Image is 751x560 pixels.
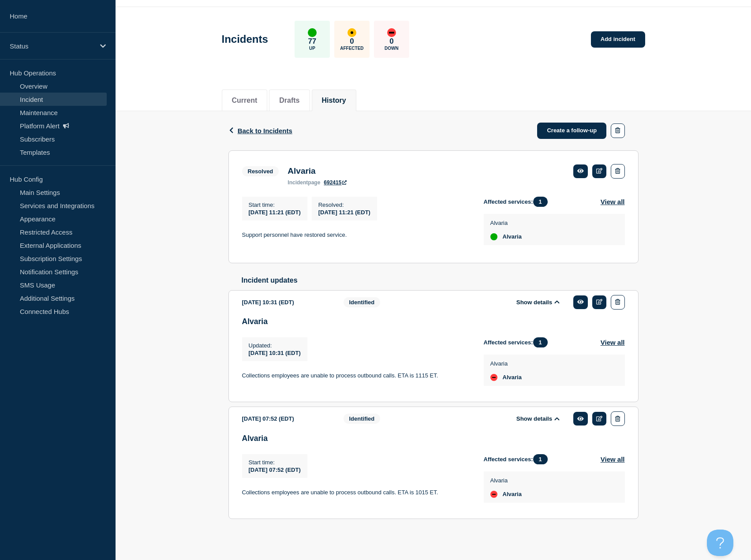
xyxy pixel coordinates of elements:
h3: Alvaria [242,317,625,326]
span: [DATE] 11:21 (EDT) [249,209,301,216]
span: incident [288,179,308,186]
p: Status [10,42,94,50]
p: Start time : [249,202,301,208]
h1: Incidents [222,33,268,45]
span: Back to Incidents [238,127,292,134]
span: [DATE] 11:21 (EDT) [318,209,370,216]
iframe: Help Scout Beacon - Open [707,530,733,556]
button: Drafts [279,97,299,105]
h2: Incident updates [242,276,639,284]
span: Alvaria [503,491,522,498]
p: Down [385,46,399,51]
div: [DATE] 07:52 (EDT) [242,411,330,426]
button: Show details [514,415,562,422]
span: Affected services: [484,337,552,347]
span: Alvaria [503,233,522,240]
h3: Alvaria [242,434,625,443]
p: Collections employees are unable to process outbound calls. ETA is 1015 ET. [242,489,470,497]
h3: Alvaria [288,166,347,176]
span: 1 [533,337,548,347]
button: Current [232,97,258,105]
button: View all [601,197,625,207]
div: down [490,491,497,498]
div: affected [347,28,356,37]
span: Identified [344,297,381,307]
p: Collections employees are unable to process outbound calls. ETA is 1115 ET. [242,372,470,380]
span: Identified [344,414,381,424]
a: Create a follow-up [537,123,606,139]
a: Add incident [591,31,645,48]
div: up [308,28,317,37]
span: Resolved [242,166,279,176]
p: Updated : [249,342,301,349]
button: View all [601,337,625,347]
a: 692415 [324,179,347,186]
p: Up [309,46,315,51]
div: up [490,233,497,240]
div: down [387,28,396,37]
p: Alvaria [490,477,522,484]
p: Alvaria [490,360,522,367]
p: Alvaria [490,220,522,226]
div: [DATE] 10:31 (EDT) [242,295,330,310]
p: Affected [340,46,363,51]
span: 1 [533,454,548,464]
button: View all [601,454,625,464]
span: Alvaria [503,374,522,381]
span: 1 [533,197,548,207]
p: 0 [350,37,354,46]
p: page [288,179,320,186]
p: Support personnel have restored service. [242,231,470,239]
span: [DATE] 10:31 (EDT) [249,350,301,356]
p: Start time : [249,459,301,466]
p: 77 [308,37,316,46]
span: Affected services: [484,197,552,207]
span: Affected services: [484,454,552,464]
div: down [490,374,497,381]
p: Resolved : [318,202,370,208]
p: 0 [389,37,393,46]
button: Back to Incidents [228,127,292,134]
button: History [322,97,346,105]
button: Show details [514,299,562,306]
span: [DATE] 07:52 (EDT) [249,467,301,473]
